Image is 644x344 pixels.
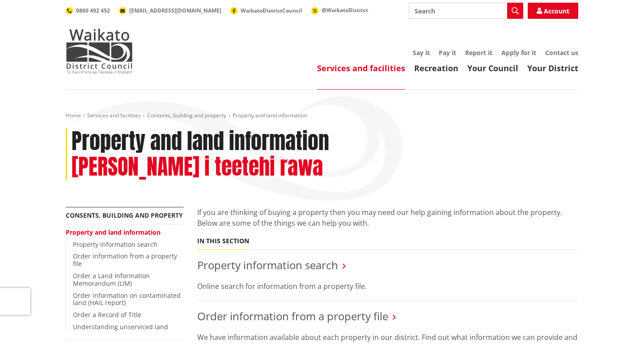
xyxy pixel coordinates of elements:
a: Order a Land Information Memorandum (LIM) [73,271,150,288]
a: Apply for it [501,48,536,57]
a: Pay it [439,48,456,57]
h5: In this section [197,237,249,245]
nav: breadcrumb [66,112,578,120]
span: WaikatoDistrictCouncil [241,7,302,14]
h2: [PERSON_NAME] i teetehi rawa [72,154,323,180]
span: Property and land information [233,112,307,119]
a: Contact us [545,48,578,57]
a: Property and land information [66,228,161,236]
a: Your District [527,63,578,73]
a: Services and facilities [87,112,141,119]
a: Report it [465,48,492,57]
a: 0800 492 452 [66,7,110,14]
input: Search input [409,3,523,19]
a: @WaikatoDistrict [311,6,368,14]
a: Property information search [197,258,338,272]
a: Consents, building and property [147,112,226,119]
a: Your Council [467,63,518,73]
span: @WaikatoDistrict [322,6,368,14]
img: Waikato District Council - Te Kaunihera aa Takiwaa o Waikato [66,29,133,73]
a: Services and facilities [317,63,405,73]
p: Online search for information from a property file. [197,281,578,292]
a: Say it [413,48,430,57]
span: [EMAIL_ADDRESS][DOMAIN_NAME] [129,7,221,14]
a: Understanding unserviced land [73,322,168,331]
span: 0800 492 452 [76,7,110,14]
a: Order information on contaminated land (HAIL report) [73,291,181,307]
p: If you are thinking of buying a property then you may need our help gaining information about the... [197,207,578,228]
a: Order a Record of Title [73,310,141,319]
a: Recreation [414,63,458,73]
a: Consents, building and property [66,211,183,219]
a: Account [528,3,578,19]
a: Property information search [73,240,157,249]
a: Order information from a property file [73,252,177,268]
a: Order information from a property file [197,309,388,323]
h1: Property and land information [72,129,329,155]
iframe: Messenger Launcher [603,306,635,339]
a: Home [66,112,81,119]
a: WaikatoDistrictCouncil [230,7,302,14]
a: [EMAIL_ADDRESS][DOMAIN_NAME] [119,7,221,14]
